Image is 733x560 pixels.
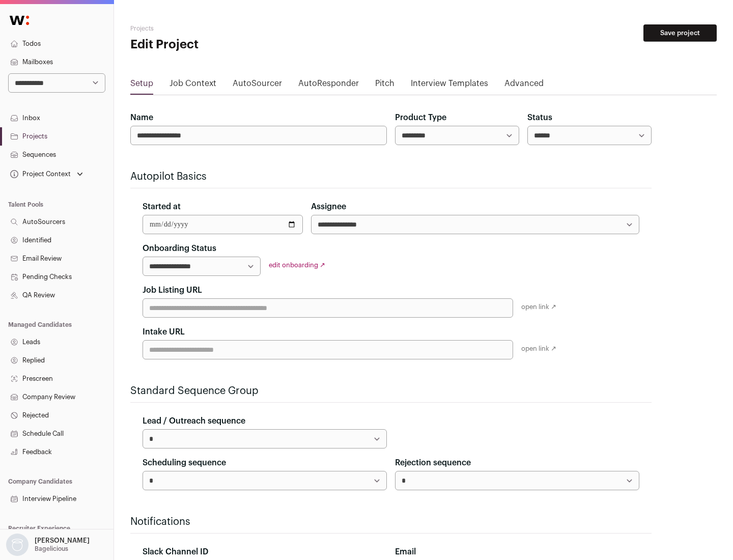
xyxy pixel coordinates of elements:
[6,534,29,556] img: nopic.png
[8,167,85,181] button: Open dropdown
[143,546,208,558] label: Slack Channel ID
[143,415,245,427] label: Lead / Outreach sequence
[143,457,226,469] label: Scheduling sequence
[527,111,552,124] label: Status
[35,545,68,553] p: Bagelicious
[143,284,202,296] label: Job Listing URL
[411,77,488,94] a: Interview Templates
[4,10,35,31] img: Wellfound
[395,111,446,124] label: Product Type
[130,170,652,184] h2: Autopilot Basics
[130,24,326,33] h2: Projects
[35,537,90,545] p: [PERSON_NAME]
[143,201,181,213] label: Started at
[130,77,153,94] a: Setup
[375,77,394,94] a: Pitch
[170,77,216,94] a: Job Context
[311,201,346,213] label: Assignee
[130,515,652,529] h2: Notifications
[130,37,326,53] h1: Edit Project
[233,77,282,94] a: AutoSourcer
[643,24,717,42] button: Save project
[130,111,153,124] label: Name
[395,457,471,469] label: Rejection sequence
[504,77,544,94] a: Advanced
[130,384,652,398] h2: Standard Sequence Group
[269,262,325,268] a: edit onboarding ↗
[4,534,92,556] button: Open dropdown
[8,170,71,178] div: Project Context
[143,326,185,338] label: Intake URL
[395,546,639,558] div: Email
[298,77,359,94] a: AutoResponder
[143,242,216,255] label: Onboarding Status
